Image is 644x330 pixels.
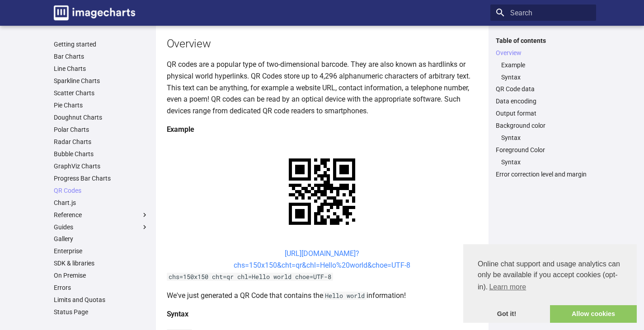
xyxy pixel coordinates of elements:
[54,199,149,207] a: Chart.js
[54,296,149,304] a: Limits and Quotas
[496,109,591,117] a: Output format
[54,113,149,121] a: Doughnut Charts
[167,290,478,302] p: We've just generated a QR Code that contains the information!
[54,284,149,292] a: Errors
[54,101,149,109] a: Pie Charts
[54,223,149,231] label: Guides
[54,77,149,85] a: Sparkline Charts
[501,61,591,69] a: Example
[496,61,591,81] nav: Overview
[496,134,591,142] nav: Background color
[501,134,591,142] a: Syntax
[50,2,139,24] a: Image-Charts documentation
[463,305,550,323] a: dismiss cookie message
[54,150,149,158] a: Bubble Charts
[54,259,149,267] a: SDK & libraries
[273,143,371,241] img: chart
[496,146,591,154] a: Foreground Color
[54,40,149,48] a: Getting started
[167,308,478,320] h4: Syntax
[496,170,591,178] a: Error correction level and margin
[167,124,478,135] h4: Example
[54,211,149,219] label: Reference
[54,174,149,182] a: Progress Bar Charts
[501,158,591,166] a: Syntax
[488,280,527,294] a: learn more about cookies
[54,89,149,97] a: Scatter Charts
[490,5,596,21] input: Search
[167,36,478,51] h2: Overview
[463,244,637,323] div: cookieconsent
[54,186,149,195] a: QR Codes
[54,52,149,60] a: Bar Charts
[496,97,591,105] a: Data encoding
[496,85,591,93] a: QR Code data
[496,121,591,130] a: Background color
[323,292,367,300] code: Hello world
[490,37,596,45] label: Table of contents
[54,65,149,73] a: Line Charts
[496,49,591,57] a: Overview
[54,125,149,134] a: Polar Charts
[167,273,333,281] code: chs=150x150 cht=qr chl=Hello world choe=UTF-8
[501,73,591,81] a: Syntax
[54,138,149,146] a: Radar Charts
[54,235,149,243] a: Gallery
[54,247,149,255] a: Enterprise
[54,308,149,316] a: Status Page
[478,259,622,294] span: Online chat support and usage analytics can only be available if you accept cookies (opt-in).
[54,162,149,170] a: GraphViz Charts
[234,249,410,270] a: [URL][DOMAIN_NAME]?chs=150x150&cht=qr&chl=Hello%20world&choe=UTF-8
[54,5,135,20] img: logo
[167,59,478,116] p: QR codes are a popular type of two-dimensional barcode. They are also known as hardlinks or physi...
[490,37,596,179] nav: Table of contents
[54,271,149,279] a: On Premise
[496,158,591,166] nav: Foreground Color
[550,305,637,323] a: allow cookies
